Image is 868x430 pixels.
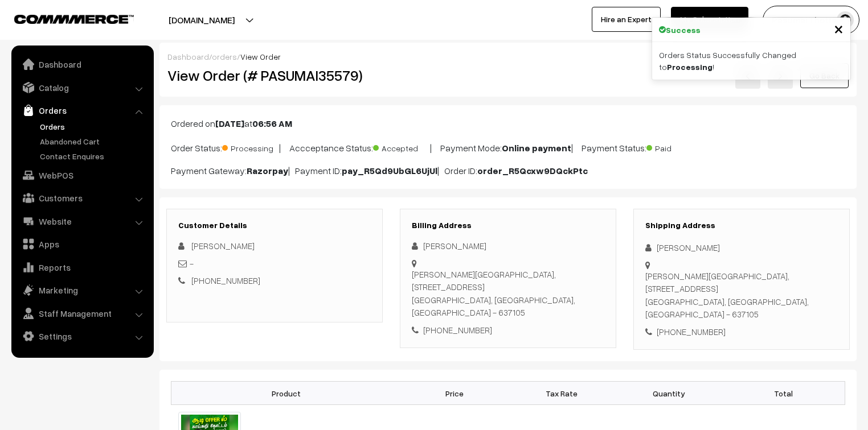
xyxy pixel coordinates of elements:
[834,18,844,39] span: ×
[171,164,845,177] p: Payment Gateway: | Payment ID: | Order ID:
[178,221,371,230] h3: Customer Details
[191,275,260,286] a: [PHONE_NUMBER]
[14,54,150,75] a: Dashboard
[222,139,279,154] span: Processing
[837,11,854,28] img: user
[37,121,150,133] a: Orders
[247,165,288,176] b: Razorpay
[645,221,838,230] h3: Shipping Address
[14,188,150,208] a: Customers
[191,241,255,251] span: [PERSON_NAME]
[129,6,275,34] button: [DOMAIN_NAME]
[252,118,292,129] b: 06:56 AM
[401,382,508,405] th: Price
[171,382,401,405] th: Product
[14,211,150,231] a: Website
[215,118,244,129] b: [DATE]
[412,268,604,319] div: [PERSON_NAME][GEOGRAPHIC_DATA],[STREET_ADDRESS] [GEOGRAPHIC_DATA], [GEOGRAPHIC_DATA], [GEOGRAPHIC...
[342,165,437,176] b: pay_R5Qd9UbGL6UjUl
[412,239,604,253] div: [PERSON_NAME]
[37,135,150,147] a: Abandoned Cart
[14,100,150,121] a: Orders
[167,51,849,63] div: / /
[645,325,838,338] div: [PHONE_NUMBER]
[645,241,838,254] div: [PERSON_NAME]
[615,382,722,405] th: Quantity
[178,257,371,270] div: -
[14,234,150,254] a: Apps
[834,20,844,37] button: Close
[645,270,838,321] div: [PERSON_NAME][GEOGRAPHIC_DATA],[STREET_ADDRESS] [GEOGRAPHIC_DATA], [GEOGRAPHIC_DATA], [GEOGRAPHIC...
[212,52,237,61] a: orders
[14,11,114,25] a: COMMMERCE
[508,382,615,405] th: Tax Rate
[477,165,588,176] b: order_R5Qcxw9DQckPtc
[412,221,604,230] h3: Billing Address
[14,165,150,185] a: WebPOS
[171,139,845,155] p: Order Status: | Accceptance Status: | Payment Mode: | Payment Status:
[722,382,845,405] th: Total
[373,139,430,154] span: Accepted
[240,52,281,61] span: View Order
[37,150,150,162] a: Contact Enquires
[167,52,209,61] a: Dashboard
[646,139,703,154] span: Paid
[667,62,713,72] strong: Processing
[671,7,748,32] a: My Subscription
[592,7,661,32] a: Hire an Expert
[502,142,571,154] b: Online payment
[167,67,383,84] h2: View Order (# PASUMAI35579)
[14,303,150,324] a: Staff Management
[666,24,701,36] strong: Success
[14,280,150,300] a: Marketing
[652,42,850,80] div: Orders Status Successfully Changed to !
[412,324,604,337] div: [PHONE_NUMBER]
[14,257,150,278] a: Reports
[763,6,859,34] button: Pasumai Thotta…
[14,326,150,346] a: Settings
[171,117,845,130] p: Ordered on at
[14,77,150,98] a: Catalog
[14,15,134,23] img: COMMMERCE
